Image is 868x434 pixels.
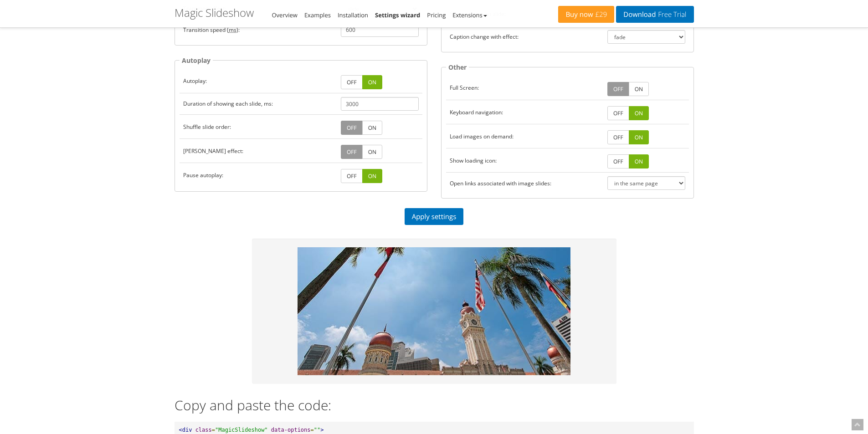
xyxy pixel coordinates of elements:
td: Transition speed ( ): [180,19,337,41]
img: Magic Slideshow - Settings Wizard [298,247,571,375]
span: Free Trial [656,11,686,18]
td: Show loading icon: [446,148,604,173]
a: OFF [341,121,363,135]
legend: Autoplay [180,55,213,66]
a: Apply settings [405,208,464,225]
a: Overview [272,11,298,19]
a: Examples [304,11,331,19]
acronym: milliseconds [229,26,236,34]
span: > [320,427,324,433]
span: £29 [593,11,607,18]
a: OFF [341,169,363,183]
h1: Magic Slideshow [175,7,254,19]
td: [PERSON_NAME] effect: [180,139,337,163]
span: <div [179,427,192,433]
a: OFF [607,106,629,120]
a: OFF [607,82,629,96]
a: Extensions [452,11,487,19]
a: ON [629,82,649,96]
a: OFF [607,154,629,168]
td: Load images on demand: [446,124,604,148]
a: Pricing [427,11,446,19]
span: "" [314,427,320,433]
a: ON [362,121,382,135]
h2: Copy and paste the code: [175,398,694,413]
span: = [212,427,215,433]
td: Autoplay: [180,69,337,93]
a: Buy now£29 [558,6,614,23]
td: Caption change with effect: [446,26,604,47]
a: OFF [341,145,363,159]
td: Full Screen: [446,76,604,100]
span: data-options [271,427,311,433]
td: Duration of showing each slide, ms: [180,93,337,115]
a: ON [629,154,649,168]
a: Settings wizard [375,11,420,19]
span: = [311,427,314,433]
a: DownloadFree Trial [616,6,693,23]
td: Shuffle slide order: [180,115,337,139]
a: ON [629,106,649,120]
legend: Other [446,62,469,72]
a: ON [362,169,382,183]
a: ON [629,130,649,144]
td: Keyboard navigation: [446,100,604,124]
a: OFF [341,75,363,89]
td: Open links associated with image slides: [446,173,604,194]
span: "MagicSlideshow" [215,427,268,433]
a: Installation [338,11,368,19]
a: ON [362,75,382,89]
a: OFF [607,130,629,144]
td: Pause autoplay: [180,163,337,187]
span: class [195,427,212,433]
a: ON [362,145,382,159]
